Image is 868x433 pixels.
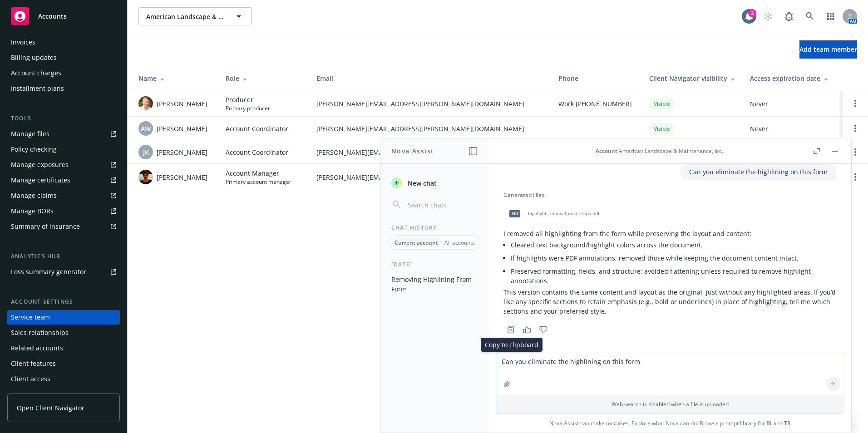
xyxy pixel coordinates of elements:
li: If highlights were PDF annotations, removed those while keeping the document content intact. [511,251,837,265]
div: Invoices [11,35,35,49]
span: [PERSON_NAME] [157,172,207,182]
a: Manage BORs [7,204,120,218]
span: [PERSON_NAME][EMAIL_ADDRESS][DOMAIN_NAME] [316,148,544,157]
button: Removing Highlining From Form [388,272,482,296]
div: Summary of insurance [11,219,80,234]
a: Client access [7,372,120,386]
div: Client features [11,356,56,371]
p: All accounts [444,239,475,246]
p: This version contains the same content and layout as the original, just without any highlighted a... [503,287,837,316]
a: Search [801,7,819,25]
a: Switch app [822,7,840,25]
a: Sales relationships [7,325,120,340]
div: Policy checking [11,142,57,157]
span: Work [PHONE_NUMBER] [558,99,632,108]
a: Manage claims [7,188,120,203]
span: Never [750,124,835,133]
div: Client access [11,372,50,386]
div: : American Landscape & Maintenance, Inc. [596,147,723,155]
div: Sales relationships [11,325,69,340]
span: [PERSON_NAME][EMAIL_ADDRESS][PERSON_NAME][DOMAIN_NAME] [316,99,544,108]
div: [DATE] [380,261,489,268]
a: Loss summary generator [7,265,120,279]
button: American Landscape & Maintenance, Inc. [138,7,252,25]
div: Role [226,74,302,83]
a: Manage certificates [7,173,120,187]
a: Related accounts [7,341,120,355]
a: Service team [7,310,120,325]
div: Visible [649,98,675,109]
div: Service team [11,310,50,325]
span: Primary account manager [226,178,291,186]
div: Installment plans [11,81,64,96]
a: BI [766,419,772,427]
a: Client features [7,356,120,371]
a: Policy checking [7,142,120,157]
a: Open options [850,147,861,157]
div: Related accounts [11,341,63,355]
span: [PERSON_NAME] [157,124,207,133]
a: Open options [850,123,861,134]
a: Billing updates [7,50,120,65]
div: Manage files [11,127,49,141]
a: Manage exposures [7,157,120,172]
p: Can you eliminate the highlining on this form [689,167,828,177]
div: Email [316,74,544,83]
span: [PERSON_NAME] [157,148,207,157]
span: [PERSON_NAME][EMAIL_ADDRESS][PERSON_NAME][DOMAIN_NAME] [316,172,544,182]
span: Primary producer [226,104,270,112]
span: American Landscape & Maintenance, Inc. [146,12,225,21]
div: Client Navigator visibility [649,74,735,83]
div: Generated Files: [503,191,837,199]
span: Account [596,147,617,155]
div: Manage BORs [11,204,54,218]
svg: Copy to clipboard [507,325,515,334]
span: Account Manager [226,168,291,178]
a: Account charges [7,66,120,80]
a: Report a Bug [780,7,798,25]
a: Open options [850,98,861,109]
div: Name [138,74,211,83]
div: 3 [748,9,756,17]
span: [PERSON_NAME][EMAIL_ADDRESS][PERSON_NAME][DOMAIN_NAME] [316,124,544,133]
span: Accounts [38,13,67,20]
span: Never [750,99,835,108]
a: Installment plans [7,81,120,96]
a: Open options [850,172,861,182]
img: photo [138,96,153,111]
span: Add team member [799,45,857,54]
span: [PERSON_NAME] [157,99,207,108]
div: Access expiration date [750,74,835,83]
span: Open Client Navigator [17,403,84,413]
div: Manage exposures [11,157,69,172]
a: Invoices [7,35,120,49]
div: Account charges [11,66,61,80]
div: pdfhighlight_removal_next_steps.pdf [503,202,601,225]
span: Nova Assist can make mistakes. Explore what Nova can do: Browse prompt library for and [493,414,848,433]
div: Visible [649,123,675,134]
h1: Nova Assist [391,146,434,156]
p: Current account [395,239,438,246]
p: Web search is disabled when a file is uploaded [502,400,838,408]
a: TR [784,419,791,427]
span: JK [143,148,149,157]
span: New chat [406,178,437,188]
img: photo [138,170,153,184]
button: Add team member [799,40,857,59]
p: Copy to clipboard [485,340,538,349]
li: Preserved formatting, fields, and structure; avoided flattening unless required to remove highlig... [511,265,837,287]
span: Producer [226,95,270,104]
li: Cleared text background/highlight colors across the document. [511,238,837,251]
p: I removed all highlighting from the form while preserving the layout and content: [503,229,837,238]
div: Chat History [380,224,489,231]
div: Billing updates [11,50,57,65]
div: Analytics hub [7,252,120,261]
button: Thumbs down [536,323,551,336]
a: Start snowing [759,7,777,25]
div: Manage certificates [11,173,70,187]
div: Tools [7,114,120,123]
div: Account settings [7,297,120,306]
span: Account Coordinator [226,124,288,133]
a: Accounts [7,4,120,29]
